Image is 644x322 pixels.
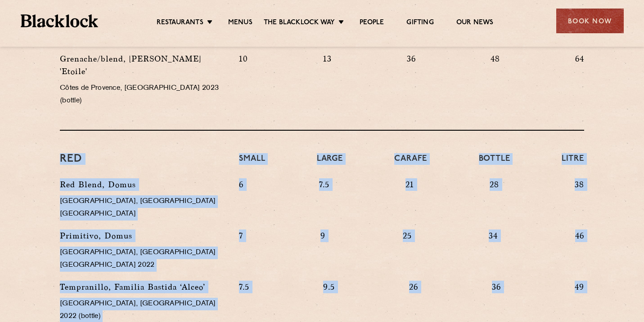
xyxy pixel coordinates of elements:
p: 38 [575,178,584,225]
a: Restaurants [157,18,203,28]
img: BL_Textured_Logo-footer-cropped.svg [21,14,99,27]
a: The Blacklock Way [264,18,335,28]
a: Our News [456,18,494,28]
p: 64 [575,53,584,112]
p: Côtes de Provence, [GEOGRAPHIC_DATA] 2023 (bottle) [60,82,225,107]
p: 7 [239,229,243,276]
p: 34 [489,229,498,276]
p: 6 [239,178,243,225]
p: 10 [239,53,248,112]
p: 36 [407,53,416,112]
h4: Litre [562,153,584,174]
p: 13 [323,53,332,112]
p: 7.5 [319,178,329,225]
h4: Small [239,153,265,174]
p: Red Blend, Domus [60,178,225,191]
p: Grenache/blend, [PERSON_NAME] 'Etoile' [60,53,225,78]
p: Tempranillo, Familia Bastida ‘Alceo’ [60,281,225,293]
div: Book Now [556,9,624,33]
h4: Large [317,153,343,174]
a: People [360,18,384,28]
h3: Red [60,153,225,165]
p: 48 [491,53,500,112]
p: Primitivo, Domus [60,229,225,242]
a: Gifting [406,18,433,28]
p: 25 [403,229,412,276]
p: 28 [490,178,499,225]
p: 9 [320,229,325,276]
p: [GEOGRAPHIC_DATA], [GEOGRAPHIC_DATA] [GEOGRAPHIC_DATA] 2022 [60,247,225,272]
h4: Bottle [479,153,510,174]
h4: Carafe [394,153,427,174]
p: [GEOGRAPHIC_DATA], [GEOGRAPHIC_DATA] [GEOGRAPHIC_DATA] [60,195,225,221]
p: 46 [575,229,584,276]
a: Menus [228,18,252,28]
p: 21 [405,178,414,225]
